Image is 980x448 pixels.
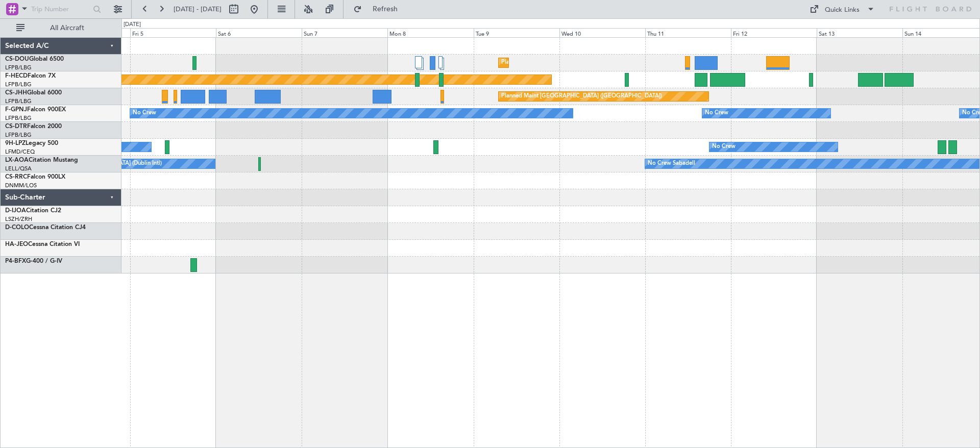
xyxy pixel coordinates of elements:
div: [DATE] [124,20,141,29]
input: Trip Number [31,2,90,17]
span: F-GPNJ [5,107,27,113]
a: DNMM/LOS [5,182,37,189]
div: Wed 10 [559,28,645,37]
a: LFPB/LBG [5,81,32,88]
a: LFPB/LBG [5,131,32,139]
span: Refresh [364,6,407,13]
a: CS-DOUGlobal 6500 [5,56,64,62]
a: LELL/QSA [5,165,32,172]
span: CS-DTR [5,123,27,130]
a: LFPB/LBG [5,97,32,105]
a: LSZH/ZRH [5,215,32,223]
button: Refresh [349,1,410,17]
span: CS-DOU [5,56,29,62]
div: Fri 12 [731,28,817,37]
a: F-GPNJFalcon 900EX [5,107,66,113]
a: D-IJOACitation CJ2 [5,208,61,214]
span: LX-AOA [5,157,29,163]
div: Quick Links [825,5,860,15]
a: LFMD/CEQ [5,148,35,156]
div: No Crew [133,106,156,121]
div: Sun 7 [302,28,387,37]
span: [DATE] - [DATE] [174,5,222,14]
a: 9H-LPZLegacy 500 [5,140,58,146]
a: D-COLOCessna Citation CJ4 [5,225,86,231]
div: Sat 13 [817,28,902,37]
div: Planned Maint [GEOGRAPHIC_DATA] ([GEOGRAPHIC_DATA]) [501,89,662,104]
a: CS-JHHGlobal 6000 [5,90,62,96]
a: CS-RRCFalcon 900LX [5,174,65,180]
a: LFPB/LBG [5,64,32,71]
span: F-HECD [5,73,28,79]
span: D-IJOA [5,208,26,214]
a: HA-JEOCessna Citation VI [5,241,80,247]
a: F-HECDFalcon 7X [5,73,56,79]
span: P4-BFX [5,258,26,264]
div: Planned Maint [GEOGRAPHIC_DATA] ([GEOGRAPHIC_DATA]) [501,55,662,70]
div: Thu 11 [645,28,731,37]
a: P4-BFXG-400 / G-IV [5,258,62,264]
a: CS-DTRFalcon 2000 [5,123,62,130]
span: All Aircraft [27,24,108,32]
div: No Crew Sabadell [648,156,695,171]
button: All Aircraft [11,20,111,36]
span: D-COLO [5,225,29,231]
span: CS-JHH [5,90,27,96]
span: 9H-LPZ [5,140,26,146]
button: Quick Links [804,1,880,17]
div: No Crew [712,139,736,155]
span: CS-RRC [5,174,27,180]
div: Fri 5 [130,28,216,37]
div: Mon 8 [387,28,473,37]
span: HA-JEO [5,241,28,247]
div: No Crew [705,106,728,121]
a: LFPB/LBG [5,114,32,122]
div: Sat 6 [216,28,302,37]
div: Tue 9 [474,28,559,37]
a: LX-AOACitation Mustang [5,157,78,163]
